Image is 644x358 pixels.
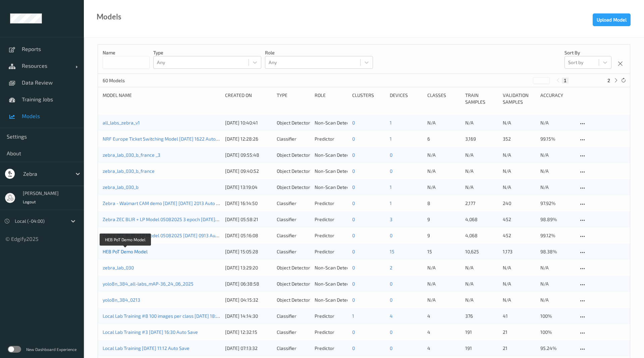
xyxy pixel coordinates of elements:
div: clusters [352,92,385,105]
div: Classifier [277,313,310,319]
a: yolo8n_384_0213 [103,297,140,303]
p: N/A [540,152,573,158]
div: Object Detector [277,119,310,126]
p: 2,177 [465,200,498,207]
p: N/A [503,184,536,191]
a: 0 [390,152,392,158]
a: 2 [390,265,392,270]
a: 15 [390,249,394,254]
p: N/A [503,264,536,271]
p: 4 [427,313,460,319]
a: 0 [390,345,392,351]
a: 0 [390,281,392,287]
p: N/A [465,297,498,303]
a: Local Lab Training [DATE] 11:12 Auto Save [103,345,190,351]
a: 0 [352,249,355,254]
div: [DATE] 04:15:32 [225,297,272,303]
div: [DATE] 10:40:41 [225,119,272,126]
p: 98.38% [540,248,573,255]
p: 352 [503,136,536,142]
a: 0 [352,345,355,351]
a: zebra_lab_030_b [103,184,139,190]
p: N/A [540,297,573,303]
button: 2 [605,78,612,84]
div: Classifier [277,248,310,255]
div: Classifier [277,345,310,352]
a: zebra_lab_030_b_france [103,168,155,174]
p: 99.12% [540,232,573,239]
div: Non-Scan Detector [315,119,347,126]
p: N/A [540,280,573,287]
p: 97.92% [540,200,573,207]
p: N/A [427,184,460,191]
p: 191 [465,345,498,352]
a: 1 [390,200,392,206]
div: Predictor [315,248,347,255]
p: 21 [503,329,536,336]
p: 376 [465,313,498,319]
button: Upload Model [593,13,631,26]
div: Classifier [277,329,310,336]
div: Validation Samples [503,92,536,105]
div: Predictor [315,200,347,207]
a: 0 [352,200,355,206]
p: Name [103,49,150,56]
p: N/A [540,184,573,191]
div: [DATE] 12:28:26 [225,136,272,142]
p: N/A [465,264,498,271]
div: Non-Scan Detector [315,264,347,271]
a: 1 [352,313,354,319]
p: 9 [427,232,460,239]
div: Classes [427,92,460,105]
a: HEB PoT Demo Model [103,249,148,254]
a: 0 [352,152,355,158]
div: [DATE] 09:40:52 [225,168,272,174]
a: zebra_lab_030 [103,265,134,270]
div: [DATE] 13:19:04 [225,184,272,191]
a: 0 [352,136,355,142]
div: [DATE] 05:58:21 [225,216,272,223]
p: N/A [540,168,573,174]
p: 15 [427,248,460,255]
p: N/A [465,280,498,287]
p: N/A [503,280,536,287]
p: N/A [465,152,498,158]
p: N/A [540,264,573,271]
a: zebra_lab_030_b_france _3 [103,152,160,158]
div: Object Detector [277,297,310,303]
div: [DATE] 05:16:08 [225,232,272,239]
div: Classifier [277,200,310,207]
a: Zebra ZEC BLIR + LP Model 05082025 3 epoch [DATE] 0957 Auto Save [103,216,249,222]
p: 4,068 [465,216,498,223]
div: devices [390,92,423,105]
p: N/A [427,152,460,158]
div: Non-Scan Detector [315,184,347,191]
a: Zebra ZEC BLIR + LP Model 05082025 [DATE] 0913 Auto Save [103,233,231,238]
a: Local Lab Training #8 100 images per class [DATE] 18:11 Auto Save [103,313,243,319]
div: Type [277,92,310,105]
div: [DATE] 06:38:58 [225,280,272,287]
div: Predictor [315,136,347,142]
button: 1 [562,78,569,84]
div: [DATE] 07:13:32 [225,345,272,352]
p: 100% [540,313,573,319]
a: 1 [390,136,392,142]
p: 21 [503,345,536,352]
p: 98.89% [540,216,573,223]
p: Role [265,49,373,56]
p: N/A [465,168,498,174]
p: 452 [503,216,536,223]
div: Classifier [277,232,310,239]
div: Non-Scan Detector [315,280,347,287]
p: N/A [540,119,573,126]
a: all_labs_zebra_v1 [103,120,140,125]
div: Non-Scan Detector [315,297,347,303]
p: N/A [427,280,460,287]
div: Object Detector [277,168,310,174]
p: 1,173 [503,248,536,255]
div: Train Samples [465,92,498,105]
p: 8 [427,200,460,207]
p: N/A [503,152,536,158]
a: 0 [390,329,392,335]
div: [DATE] 09:55:48 [225,152,272,158]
